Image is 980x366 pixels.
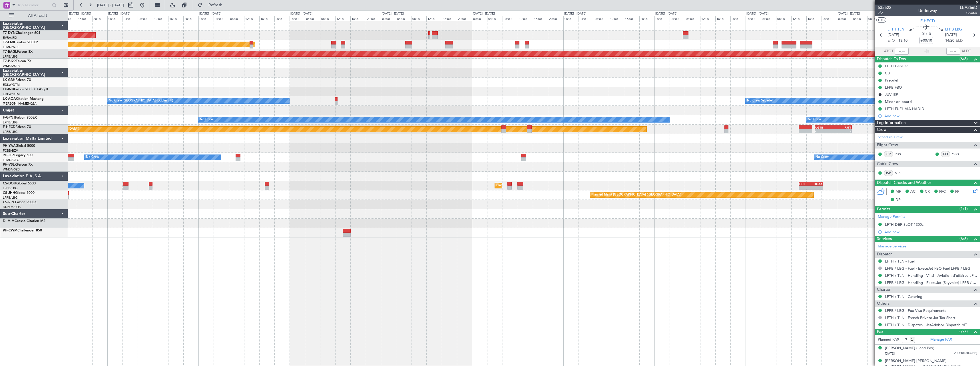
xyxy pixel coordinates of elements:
[200,115,213,124] div: No Crew
[877,286,891,293] span: Charter
[3,163,33,166] a: 9H-VSLKFalcon 7X
[885,106,924,111] div: LFTH FUEL VIA HADID
[876,17,886,23] button: UTC
[3,31,40,35] a: T7-DYNChallenger 604
[69,11,91,16] div: [DATE] - [DATE]
[961,48,971,54] span: ALDT
[877,56,906,62] span: Dispatch To-Dos
[639,16,654,21] div: 20:00
[3,97,44,101] a: LX-AOACitation Mustang
[878,135,903,140] a: Schedule Crew
[624,16,639,21] div: 16:00
[3,92,20,96] a: EDLW/DTM
[3,154,14,157] span: 9H-LPZ
[3,186,18,190] a: LFPB/LBG
[487,16,502,21] div: 04:00
[457,16,472,21] div: 20:00
[109,97,173,105] div: No Crew [GEOGRAPHIC_DATA] (Dublin Intl)
[761,16,776,21] div: 04:00
[925,189,930,195] span: CR
[960,5,977,11] span: LEA266D
[496,181,586,190] div: Planned Maint [GEOGRAPHIC_DATA] ([GEOGRAPHIC_DATA])
[715,16,730,21] div: 16:00
[591,191,681,199] div: Planned Maint [GEOGRAPHIC_DATA] ([GEOGRAPHIC_DATA])
[3,64,20,68] a: WMSA/SZB
[700,16,715,21] div: 12:00
[878,244,906,249] a: Manage Services
[884,48,893,54] span: ATOT
[259,16,274,21] div: 16:00
[654,16,670,21] div: 00:00
[97,3,124,8] span: [DATE] - [DATE]
[887,27,904,32] span: LFTH TLN
[930,337,952,343] a: Manage PAX
[808,115,821,124] div: No Crew
[3,97,16,101] span: LX-AOA
[290,11,312,16] div: [DATE] - [DATE]
[945,38,954,44] span: 14:20
[3,229,42,232] a: 9H-CWMChallenger 850
[885,259,915,264] a: LFTH / TLN - Fuel
[746,16,761,21] div: 00:00
[945,27,962,32] span: LFPB LBG
[959,236,968,242] span: (6/6)
[3,78,15,82] span: LX-GBH
[877,300,889,307] span: Others
[730,16,746,21] div: 20:00
[776,16,791,21] div: 08:00
[305,16,320,21] div: 04:00
[811,182,822,186] div: DGAA
[3,191,15,195] span: CS-JHH
[3,167,20,172] a: WMSA/SZB
[884,113,977,118] div: Add new
[3,83,20,87] a: EDLW/DTM
[822,16,837,21] div: 20:00
[920,18,935,24] span: F-HECD
[274,16,290,21] div: 20:00
[3,182,36,185] a: CS-DOUGlobal 6500
[685,16,700,21] div: 08:00
[382,11,404,16] div: [DATE] - [DATE]
[884,151,893,157] div: CP
[3,116,15,119] span: F-GPNJ
[877,127,887,133] span: Crew
[898,38,907,44] span: 13:10
[3,219,15,223] span: D-IMIM
[956,38,965,44] span: ELDT
[852,16,867,21] div: 04:00
[791,16,806,21] div: 12:00
[3,88,48,91] a: LX-INBFalcon 900EX EASy II
[885,280,977,285] a: LFPB / LBG - Handling - ExecuJet (Skyvalet) LFPB / LBG
[867,16,882,21] div: 08:00
[3,36,17,40] a: EVRA/RIX
[579,16,594,21] div: 04:00
[877,180,931,186] span: Dispatch Checks and Weather
[816,153,829,162] div: No Crew
[895,189,901,195] span: MF
[3,201,15,204] span: CS-RRC
[3,125,15,129] span: F-HECD
[884,170,893,176] div: ISP
[878,214,905,220] a: Manage Permits
[381,16,396,21] div: 00:00
[199,11,221,16] div: [DATE] - [DATE]
[833,129,851,133] div: -
[320,16,335,21] div: 08:00
[959,56,968,62] span: (6/6)
[955,189,959,195] span: FP
[3,130,18,134] a: LFPB/LBG
[3,229,17,232] span: 9H-CWM
[815,126,833,129] div: UGTB
[3,191,35,195] a: CS-JHHGlobal 6000
[198,16,214,21] div: 00:00
[885,78,898,83] div: Prebrief
[885,266,970,271] a: LFPB / LBG - Fuel - ExecuJet FBO Fuel LFPB / LBG
[833,126,851,129] div: RJTT
[799,182,811,186] div: ETSI
[885,64,908,68] div: LFTH GenDec
[885,315,955,320] a: LFTH / TLN - French Private Jet Tax Short
[885,99,912,104] div: Minor on board
[3,41,14,44] span: T7-EMI
[884,229,977,234] div: Add new
[877,142,898,149] span: Flight Crew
